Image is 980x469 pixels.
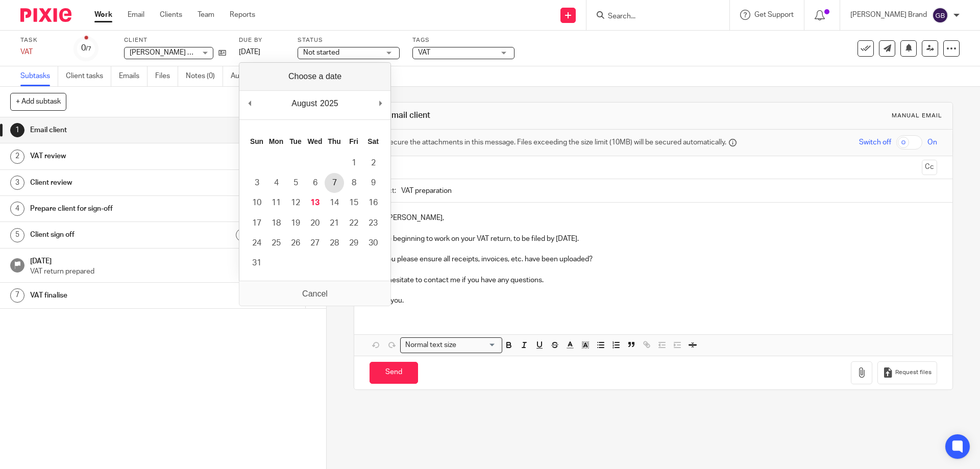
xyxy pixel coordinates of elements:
[30,266,316,277] p: VAT return prepared
[344,233,363,253] button: 29
[266,213,286,233] button: 18
[370,275,937,285] p: Don't hesitate to contact me if you have any questions.
[459,340,496,351] input: Search for option
[247,253,266,273] button: 31
[328,137,340,145] abbr: Thursday
[10,150,24,164] div: 2
[86,46,91,52] small: /7
[81,42,91,54] div: 0
[403,340,458,351] span: Normal text size
[400,337,502,353] div: Search for option
[607,12,699,21] input: Search
[119,66,148,86] a: Emails
[754,11,794,18] span: Get Support
[247,213,266,233] button: 17
[30,122,207,138] h1: Email client
[307,137,322,145] abbr: Wednesday
[155,66,178,86] a: Files
[286,233,305,253] button: 26
[303,49,339,56] span: Not started
[325,213,344,233] button: 21
[130,49,224,56] span: [PERSON_NAME] Vintage Ltd
[30,254,316,266] h1: [DATE]
[305,233,325,253] button: 27
[386,110,675,121] h1: Email client
[94,10,112,20] a: Work
[370,362,418,384] input: Send
[286,173,305,193] button: 5
[850,10,927,20] p: [PERSON_NAME] Brand
[286,213,305,233] button: 19
[160,10,182,20] a: Clients
[10,228,24,242] div: 5
[289,137,302,145] abbr: Tuesday
[290,96,318,111] div: August
[895,368,932,377] span: Request files
[30,175,207,190] h1: Client review
[385,137,726,147] span: Secure the attachments in this message. Files exceeding the size limit (10MB) will be secured aut...
[250,137,263,145] abbr: Sunday
[325,233,344,253] button: 28
[325,193,344,213] button: 14
[239,48,260,56] span: [DATE]
[266,173,286,193] button: 4
[318,96,340,111] div: 2025
[927,137,937,147] span: On
[10,123,24,137] div: 1
[20,47,61,57] div: VAT
[370,295,937,306] p: Thank you.
[363,173,383,193] button: 9
[198,10,214,20] a: Team
[305,193,325,213] button: 13
[66,66,111,86] a: Client tasks
[20,66,58,86] a: Subtasks
[370,234,937,244] p: We are beginning to work on your VAT return, to be filed by [DATE].
[30,201,207,216] h1: Prepare client for sign-off
[230,10,255,20] a: Reports
[20,8,71,22] img: Pixie
[266,193,286,213] button: 11
[247,173,266,193] button: 3
[247,193,266,213] button: 10
[10,288,24,303] div: 7
[412,36,514,44] label: Tags
[349,137,358,145] abbr: Friday
[128,10,144,20] a: Email
[186,66,223,86] a: Notes (0)
[370,213,937,223] p: Dear [PERSON_NAME],
[344,213,363,233] button: 22
[244,96,255,111] button: Previous Month
[286,193,305,213] button: 12
[892,112,942,120] div: Manual email
[370,254,937,264] p: Can you please ensure all receipts, invoices, etc. have been uploaded?
[30,288,207,303] h1: VAT finalise
[932,7,948,23] img: svg%3E
[305,173,325,193] button: 6
[418,49,430,56] span: VAT
[363,153,383,173] button: 2
[344,153,363,173] button: 1
[20,36,61,44] label: Task
[363,193,383,213] button: 16
[877,361,937,384] button: Request files
[124,36,226,44] label: Client
[367,137,379,145] abbr: Saturday
[239,36,285,44] label: Due by
[325,173,344,193] button: 7
[922,160,937,175] button: Cc
[363,233,383,253] button: 30
[247,233,266,253] button: 24
[231,66,270,86] a: Audit logs
[344,173,363,193] button: 8
[375,96,385,111] button: Next Month
[10,176,24,190] div: 3
[10,93,66,110] button: + Add subtask
[30,227,207,242] h1: Client sign off
[363,213,383,233] button: 23
[305,213,325,233] button: 20
[298,36,400,44] label: Status
[10,202,24,216] div: 4
[30,149,207,164] h1: VAT review
[266,233,286,253] button: 25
